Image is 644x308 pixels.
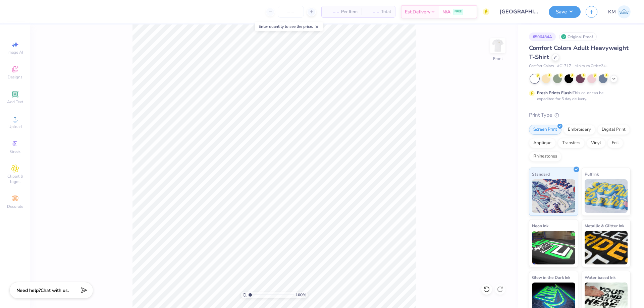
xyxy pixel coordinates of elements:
span: Chat with us. [41,287,69,294]
span: Greek [10,149,20,154]
span: Add Text [7,99,23,105]
span: Upload [8,124,22,129]
div: Digital Print [597,125,630,135]
div: Enter quantity to see the price. [255,22,323,31]
input: – – [278,6,304,18]
div: # 506484A [529,33,556,41]
span: FREE [454,9,462,14]
div: Rhinestones [529,151,561,162]
div: Embroidery [563,125,595,135]
div: Applique [529,138,556,148]
span: Image AI [7,50,23,55]
div: Print Type [529,111,631,119]
div: Transfers [558,138,585,148]
span: Per Item [341,8,358,15]
span: Neon Ink [532,222,548,229]
a: KM [608,5,631,18]
span: Glow in the Dark Ink [532,274,570,281]
span: KM [608,8,616,16]
div: Vinyl [587,138,605,148]
span: – – [326,8,339,15]
span: – – [366,8,379,15]
span: Standard [532,171,550,178]
img: Metallic & Glitter Ink [585,231,628,264]
img: Karl Michael Narciza [618,5,631,18]
div: This color can be expedited for 5 day delivery. [537,90,620,102]
div: Screen Print [529,125,561,135]
div: Foil [607,138,623,148]
span: Clipart & logos [3,174,27,184]
strong: Need help? [16,287,41,294]
span: N/A [442,8,450,15]
span: 100 % [296,292,306,298]
span: Comfort Colors Adult Heavyweight T-Shirt [529,44,629,61]
input: Untitled Design [494,5,544,18]
span: Comfort Colors [529,63,554,69]
span: Designs [8,74,22,80]
img: Puff Ink [585,179,628,213]
img: Front [491,39,504,52]
span: Total [381,8,391,15]
span: Water based Ink [585,274,615,281]
button: Save [549,6,581,18]
div: Front [493,56,503,62]
div: Original Proof [559,33,597,41]
span: # C1717 [557,63,571,69]
span: Decorate [7,204,23,209]
span: Metallic & Glitter Ink [585,222,624,229]
strong: Fresh Prints Flash: [537,90,573,96]
span: Puff Ink [585,171,599,178]
img: Standard [532,179,575,213]
span: Est. Delivery [405,8,430,15]
img: Neon Ink [532,231,575,264]
span: Minimum Order: 24 + [575,63,608,69]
